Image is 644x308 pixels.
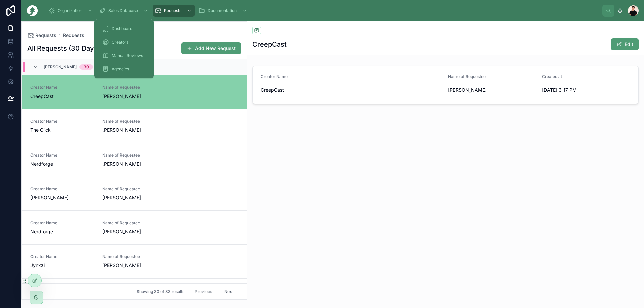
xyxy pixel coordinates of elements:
h1: CreepCast [252,40,287,49]
span: Creators [112,40,128,45]
a: Creator NameThe ClickName of Requestee[PERSON_NAME] [22,109,247,143]
span: Manual Reviews [112,53,143,58]
span: Organization [58,8,82,13]
img: App logo [27,5,38,16]
span: CreepCast [30,93,94,100]
a: Creator Name[PERSON_NAME]Name of Requestee[PERSON_NAME] [22,177,247,210]
span: Name of Requestee [102,254,166,259]
span: Sales Database [108,8,138,13]
span: The Click [30,127,94,133]
h1: All Requests (30 Days) [27,44,100,53]
a: Requests [63,32,84,39]
span: Creator Name [261,74,288,79]
span: Requests [164,8,181,13]
span: Created at [542,74,562,79]
span: Showing 30 of 33 results [137,289,184,294]
button: Next [220,286,238,297]
a: Manual Reviews [98,50,150,62]
a: Requests [27,32,56,39]
span: Agencies [112,66,129,72]
span: Name of Requestee [102,85,166,90]
span: Name of Requestee [102,220,166,226]
span: [PERSON_NAME] [102,194,166,201]
span: [PERSON_NAME] [448,87,537,94]
span: Creator Name [30,119,94,124]
span: Jynxzi [30,262,94,269]
div: scrollable content [43,3,602,18]
span: Creator Name [30,85,94,90]
div: 30 [84,64,89,70]
a: Sales Database [97,5,151,17]
span: Requests [35,32,56,39]
a: Agencies [98,63,150,75]
a: Requests [153,5,195,17]
button: Edit [611,38,639,50]
span: Name of Requestee [102,119,166,124]
a: Dashboard [98,23,150,35]
span: Name of Requestee [448,74,486,79]
span: Creator Name [30,220,94,226]
span: Nerdforge [30,161,94,167]
button: Add New Request [181,42,241,54]
span: Dashboard [112,26,132,32]
span: [PERSON_NAME] [102,127,166,133]
span: [PERSON_NAME] [102,262,166,269]
span: [PERSON_NAME] [102,161,166,167]
span: Name of Requestee [102,186,166,192]
a: Creator NameNerdforgeName of Requestee[PERSON_NAME] [22,143,247,177]
span: Name of Requestee [102,152,166,158]
a: Creator NameNerdforgeName of Requestee[PERSON_NAME] [22,210,247,244]
span: CreepCast [261,87,443,94]
span: Nerdforge [30,228,94,235]
span: [PERSON_NAME] [102,93,166,100]
span: Creator Name [30,152,94,158]
a: Creator NameCreepCastName of Requestee[PERSON_NAME] [22,75,247,109]
span: [PERSON_NAME] [30,194,94,201]
span: Creator Name [30,186,94,192]
span: [DATE] 3:17 PM [542,87,631,94]
span: [PERSON_NAME] [44,64,77,70]
span: Creator Name [30,254,94,259]
span: Documentation [208,8,237,13]
a: Creator NameJynxziName of Requestee[PERSON_NAME] [22,244,247,278]
a: Organization [46,5,96,17]
a: Creators [98,36,150,48]
span: [PERSON_NAME] [102,228,166,235]
a: Documentation [196,5,250,17]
